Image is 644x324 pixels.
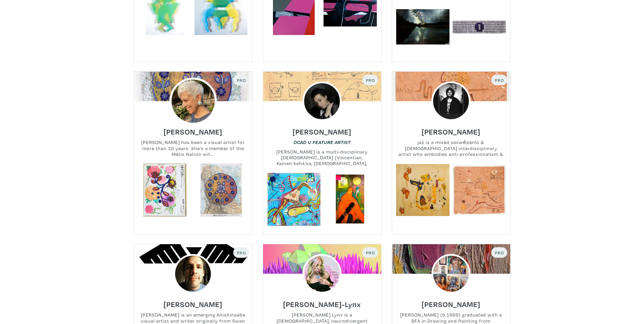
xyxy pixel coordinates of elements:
span: Pro [236,250,246,255]
span: Pro [365,77,375,83]
img: phpThumb.php [431,82,471,121]
em: OCAD U Feature Artist [294,140,351,145]
img: phpThumb.php [431,254,471,293]
img: phpThumb.php [302,254,342,293]
img: phpThumb.php [302,82,342,121]
a: [PERSON_NAME]-Lynx [283,298,361,306]
span: Pro [236,77,246,83]
a: [PERSON_NAME] [422,126,480,133]
a: [PERSON_NAME] [164,126,222,133]
small: jaz is a mixed secwe̓pemc & [DEMOGRAPHIC_DATA] interdisciplinary artist who embodies anti-profess... [392,139,510,157]
h6: [PERSON_NAME] [422,300,480,309]
small: [PERSON_NAME] has been a visual artist for more than 30 years. She’s a member of the Métis Nation... [134,139,252,157]
h6: [PERSON_NAME]-Lynx [283,300,361,309]
img: phpThumb.php [169,78,217,125]
a: OCAD U Feature Artist [294,139,351,145]
img: phpThumb.php [173,254,213,293]
span: Pro [494,77,504,83]
a: [PERSON_NAME] [422,298,480,306]
h6: [PERSON_NAME] [293,127,351,136]
h6: [PERSON_NAME] [164,300,222,309]
a: [PERSON_NAME] [293,126,351,133]
h6: [PERSON_NAME] [164,127,222,136]
small: [PERSON_NAME] is a multi-disciplinary [DEMOGRAPHIC_DATA] (Vincentian, Kanien’kehá:ka, [DEMOGRAPHI... [263,149,381,167]
span: Pro [365,250,375,255]
span: Pro [494,250,504,255]
h6: [PERSON_NAME] [422,127,480,136]
a: [PERSON_NAME] [164,298,222,306]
